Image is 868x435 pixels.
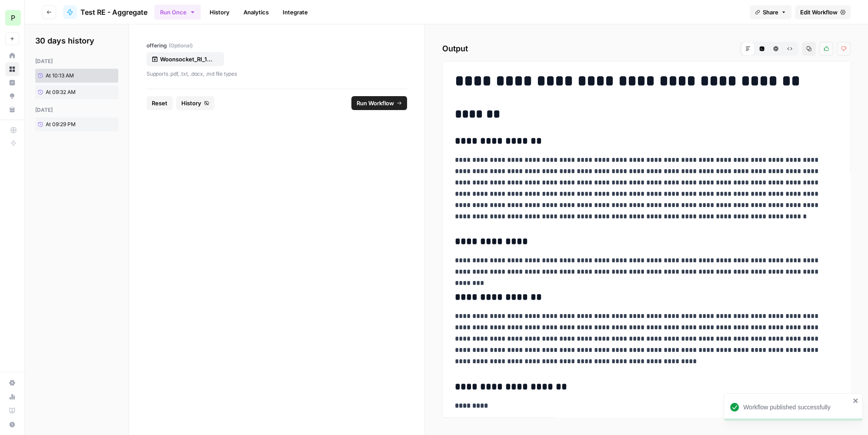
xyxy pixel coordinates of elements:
[169,42,193,50] span: (Optional)
[11,13,15,23] span: P
[204,5,235,19] a: History
[357,99,394,107] span: Run Workflow
[238,5,274,19] a: Analytics
[795,5,851,19] a: Edit Workflow
[80,7,147,17] span: Test RE - Aggregate
[35,57,118,65] div: [DATE]
[35,106,118,114] div: [DATE]
[5,7,19,29] button: Workspace: Paragon
[147,52,224,66] button: Woonsocket_RI_1400_Park_Ave_4 (1).pdf
[853,397,859,404] button: close
[154,5,201,20] button: Run Once
[147,42,407,50] label: offering
[743,403,850,412] div: Workflow published successfully
[147,70,407,78] p: Supports .pdf, .txt, .docx, .md file types
[442,42,851,56] h2: Output
[5,49,19,63] a: Home
[46,120,76,128] span: At 09:29 PM
[351,96,407,110] button: Run Workflow
[5,89,19,103] a: Opportunities
[46,72,74,80] span: At 10:13 AM
[5,76,19,90] a: Insights
[35,117,100,131] a: At 09:29 PM
[5,376,19,390] a: Settings
[5,404,19,418] a: Learning Hub
[63,5,147,19] a: Test RE - Aggregate
[750,5,791,19] button: Share
[5,390,19,404] a: Usage
[5,418,19,432] button: Help + Support
[277,5,313,19] a: Integrate
[800,8,838,17] span: Edit Workflow
[46,88,76,96] span: At 09:32 AM
[181,99,201,107] span: History
[176,96,214,110] button: History
[160,55,216,64] p: Woonsocket_RI_1400_Park_Ave_4 (1).pdf
[147,96,173,110] button: Reset
[5,62,19,76] a: Browse
[152,99,167,107] span: Reset
[35,69,100,83] a: At 10:13 AM
[35,35,118,47] h2: 30 days history
[5,103,19,117] a: Your Data
[763,8,778,17] span: Share
[35,85,100,99] a: At 09:32 AM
